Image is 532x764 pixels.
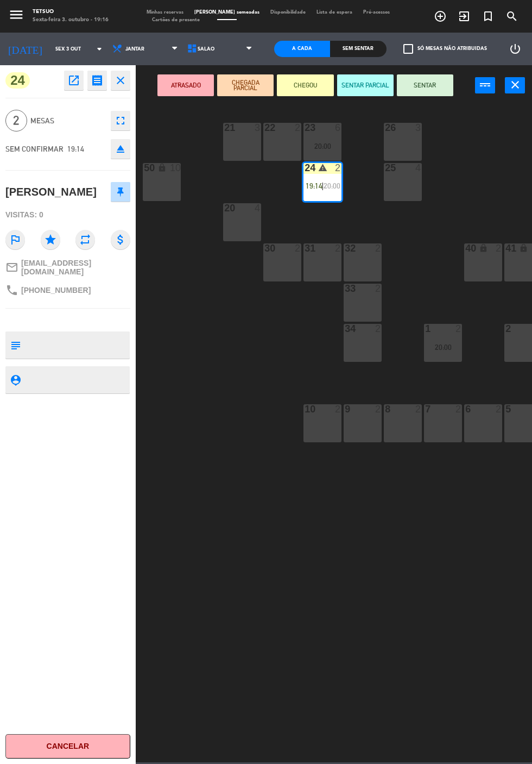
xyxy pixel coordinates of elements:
[111,230,130,249] i: attach_money
[335,243,341,253] div: 2
[375,324,382,334] div: 2
[330,41,386,57] div: Sem sentar
[305,163,305,173] div: 24
[67,145,84,153] span: 19:14
[255,123,261,133] div: 3
[496,243,502,253] div: 2
[505,404,506,414] div: 5
[30,115,105,127] span: MESAS
[170,163,181,173] div: 10
[424,343,462,351] div: 20:00
[385,123,385,133] div: 26
[385,163,385,173] div: 25
[324,181,340,190] span: 20:00
[337,74,394,96] button: SENTAR PARCIAL
[434,10,447,23] i: add_circle_outline
[335,404,341,414] div: 2
[415,123,422,133] div: 3
[224,203,225,213] div: 20
[93,42,106,55] i: arrow_drop_down
[75,230,95,249] i: repeat
[397,74,453,96] button: SENTAR
[87,71,107,90] button: receipt
[458,10,471,23] i: exit_to_app
[519,243,528,253] i: lock
[157,74,214,96] button: ATRASADO
[335,163,341,173] div: 2
[415,163,422,173] div: 4
[305,243,305,253] div: 31
[345,324,345,334] div: 34
[505,10,518,23] i: search
[255,203,261,213] div: 4
[455,324,462,334] div: 2
[5,230,25,249] i: outlined_flag
[5,205,130,224] div: Visitas: 0
[5,261,18,274] i: mail_outline
[479,78,492,91] i: power_input
[274,41,330,57] div: A cada
[455,404,462,414] div: 2
[305,404,305,414] div: 10
[41,230,60,249] i: star
[303,142,341,150] div: 20:00
[345,243,345,253] div: 32
[375,284,382,293] div: 2
[482,10,495,23] i: turned_in_not
[505,77,525,93] button: close
[5,734,130,759] button: Cancelar
[479,243,488,253] i: lock
[9,339,21,351] i: subject
[5,145,64,153] span: SEM CONFIRMAR
[335,123,341,133] div: 6
[147,17,205,22] span: Cartões de presente
[224,123,225,133] div: 21
[345,284,345,293] div: 33
[295,243,301,253] div: 2
[5,259,130,276] a: mail_outline[EMAIL_ADDRESS][DOMAIN_NAME]
[321,181,324,190] span: |
[21,286,91,295] span: [PHONE_NUMBER]
[111,71,130,90] button: close
[415,404,422,414] div: 2
[375,243,382,253] div: 2
[305,123,305,133] div: 23
[5,284,18,297] i: phone
[64,71,84,90] button: open_in_new
[114,74,127,87] i: close
[125,46,144,52] span: Jantar
[425,324,426,334] div: 1
[8,7,24,23] i: menu
[295,123,301,133] div: 2
[345,404,345,414] div: 9
[5,72,30,89] span: 24
[306,181,322,190] span: 19:14
[505,324,506,334] div: 2
[277,74,333,96] button: CHEGOU
[5,110,27,131] span: 2
[217,74,274,96] button: CHEGADA PARCIAL
[311,10,358,15] span: Lista de espera
[198,46,214,52] span: Salão
[141,10,189,15] span: Minhas reservas
[111,111,130,130] button: fullscreen
[21,259,130,276] span: [EMAIL_ADDRESS][DOMAIN_NAME]
[505,243,506,253] div: 41
[265,10,311,15] span: Disponibilidade
[509,42,522,55] i: power_settings_new
[67,74,80,87] i: open_in_new
[111,139,130,159] button: eject
[9,374,21,386] i: person_pin
[5,183,97,201] div: [PERSON_NAME]
[33,8,109,16] div: Tetsuo
[33,16,109,24] div: Sexta-feira 3. outubro - 19:16
[403,44,487,54] label: Só mesas não atribuidas
[8,7,24,26] button: menu
[91,74,104,87] i: receipt
[385,404,385,414] div: 8
[496,404,502,414] div: 2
